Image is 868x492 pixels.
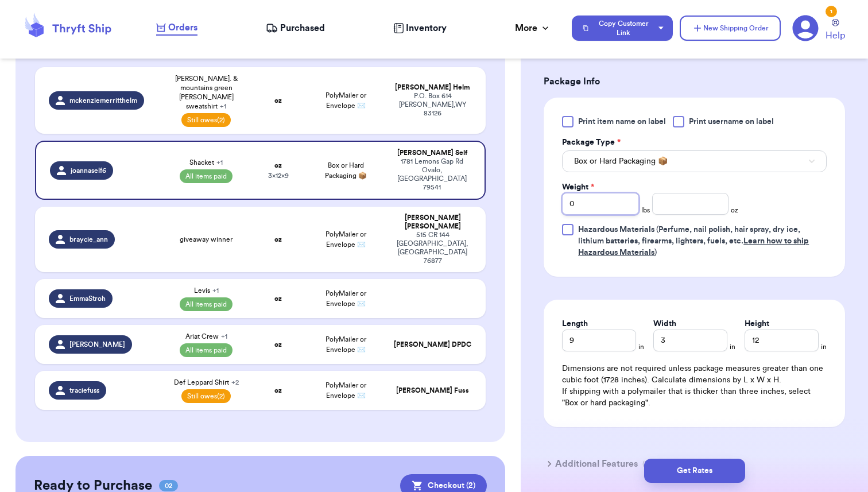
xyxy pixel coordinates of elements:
p: If shipping with a polymailer that is thicker than three inches, select "Box or hard packaging". [562,386,827,409]
span: Purchased [280,21,325,35]
span: Still owes (2) [181,113,231,127]
span: oz [731,206,738,215]
span: Orders [168,21,197,34]
span: in [821,342,827,351]
span: Shacket [189,158,223,167]
strong: oz [274,295,282,302]
span: Levis [194,286,219,295]
span: [PERSON_NAME]. & mountains green [PERSON_NAME] sweatshirt [168,74,245,111]
span: Inventory [406,21,447,35]
span: in [638,342,644,351]
span: lbs [641,206,650,215]
span: Still owes (2) [181,389,231,403]
span: + 1 [220,103,226,110]
a: Purchased [266,21,325,35]
span: 02 [159,480,178,491]
div: 515 CR 144 [GEOGRAPHIC_DATA] , [GEOGRAPHIC_DATA] 76877 [393,231,472,265]
span: PolyMailer or Envelope ✉️ [325,92,366,109]
button: New Shipping Order [680,16,781,41]
span: + 1 [216,159,223,166]
label: Width [653,318,676,330]
span: joannaself6 [71,166,106,175]
strong: oz [274,236,282,243]
span: (Perfume, nail polish, hair spray, dry ice, lithium batteries, firearms, lighters, fuels, etc. ) [578,226,809,257]
button: Get Rates [644,459,745,483]
span: Print item name on label [578,116,666,127]
span: PolyMailer or Envelope ✉️ [325,336,366,353]
div: [PERSON_NAME] Self [393,149,471,157]
span: mckenziemerritthelm [69,96,137,105]
span: All items paid [180,343,232,357]
a: Orders [156,21,197,36]
button: Copy Customer Link [572,16,673,41]
strong: oz [274,162,282,169]
span: traciefuss [69,386,99,395]
span: 3 x 12 x 9 [268,172,289,179]
h3: Package Info [544,75,845,88]
span: PolyMailer or Envelope ✉️ [325,382,366,399]
strong: oz [274,341,282,348]
span: Help [826,29,845,42]
label: Length [562,318,588,330]
span: PolyMailer or Envelope ✉️ [325,231,366,248]
div: More [515,21,551,35]
label: Height [745,318,769,330]
span: EmmaStroh [69,294,106,303]
span: Ariat Crew [185,332,227,341]
span: All items paid [180,297,232,311]
span: + 1 [212,287,219,294]
strong: oz [274,387,282,394]
span: in [730,342,735,351]
a: Inventory [393,21,447,35]
div: 1781 Lemons Gap Rd Ovalo , [GEOGRAPHIC_DATA] 79541 [393,157,471,192]
span: All items paid [180,169,232,183]
div: [PERSON_NAME] [PERSON_NAME] [393,214,472,231]
span: Print username on label [689,116,774,127]
span: + 1 [221,333,227,340]
span: Box or Hard Packaging 📦 [325,162,367,179]
span: Box or Hard Packaging 📦 [574,156,668,167]
label: Package Type [562,137,621,148]
div: [PERSON_NAME] DPDC [393,340,472,349]
label: Weight [562,181,594,193]
span: + 2 [231,379,239,386]
div: Dimensions are not required unless package measures greater than one cubic foot (1728 inches). Ca... [562,363,827,409]
div: P.O. Box 614 [PERSON_NAME] , WY 83126 [393,92,472,118]
span: giveaway winner [180,235,232,244]
span: Hazardous Materials [578,226,654,234]
strong: oz [274,97,282,104]
div: [PERSON_NAME] Helm [393,83,472,92]
span: braycie_ann [69,235,108,244]
span: PolyMailer or Envelope ✉️ [325,290,366,307]
a: Help [826,19,845,42]
span: [PERSON_NAME] [69,340,125,349]
a: 1 [792,15,819,41]
button: Box or Hard Packaging 📦 [562,150,827,172]
span: Def Leppard Shirt [174,378,239,387]
div: 1 [826,6,837,17]
div: [PERSON_NAME] Fuss [393,386,472,395]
